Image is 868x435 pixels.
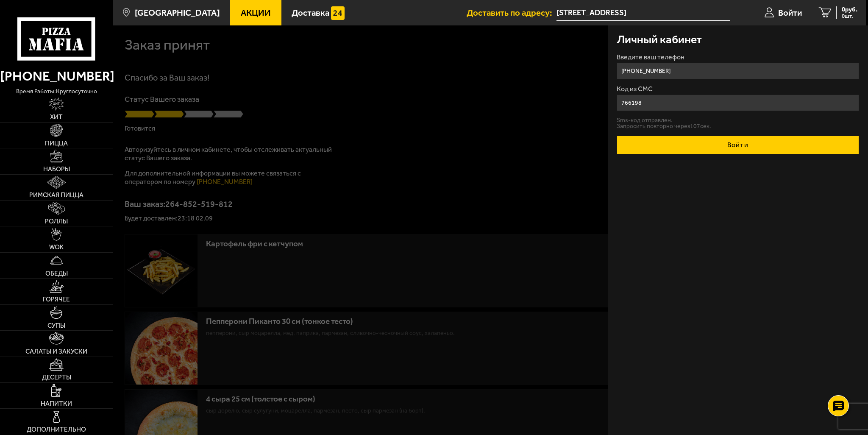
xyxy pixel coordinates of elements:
[45,140,68,147] span: Пицца
[467,8,556,17] span: Доставить по адресу:
[617,123,859,129] p: Запросить повторно через 107 сек.
[43,166,70,173] span: Наборы
[292,8,329,17] span: Доставка
[29,192,83,198] span: Римская пицца
[617,136,859,154] button: Войти
[556,5,730,21] input: Ваш адрес доставки
[49,244,64,251] span: WOK
[50,114,63,120] span: Хит
[556,5,730,21] span: улица Марата, 66/22
[43,296,70,303] span: Горячее
[241,8,271,17] span: Акции
[617,54,859,61] label: Введите ваш телефон
[617,86,859,92] label: Код из СМС
[45,270,68,277] span: Обеды
[842,6,857,13] span: 0 руб.
[45,218,68,225] span: Роллы
[842,14,857,19] span: 0 шт.
[42,374,71,381] span: Десерты
[135,8,220,17] span: [GEOGRAPHIC_DATA]
[778,8,802,17] span: Войти
[27,427,86,433] span: Дополнительно
[47,323,65,329] span: Супы
[331,6,345,20] img: 15daf4d41897b9f0e9f617042186c801.svg
[617,34,702,45] h3: Личный кабинет
[41,401,72,407] span: Напитки
[25,349,87,355] span: Салаты и закуски
[617,117,859,123] p: Sms-код отправлен.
